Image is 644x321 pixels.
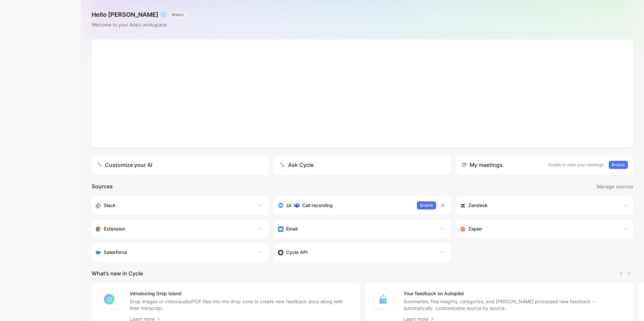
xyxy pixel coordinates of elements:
span: Enable [612,162,625,168]
p: Enable to view your meetings [548,162,603,168]
h2: Sources [92,182,113,191]
a: Customize your AI [92,155,269,174]
div: Sync customers & send feedback from custom sources. Get inspired by our favorite use case [278,248,434,256]
div: Forward emails to your feedback inbox [278,225,434,233]
div: Ask Cycle [279,161,314,169]
h1: Hello [PERSON_NAME] ❄️ [92,11,186,19]
div: My meetings [462,161,502,169]
div: Record & transcribe meetings from Zoom, Meet & Teams. [278,201,412,209]
h3: Cycle API [286,248,308,256]
h3: Salesforce [104,248,127,256]
button: MAKER [170,11,186,18]
h3: Slack [104,201,116,209]
div: Welcome to your Ada’s workspace [92,21,186,29]
div: Capture feedback from anywhere on the web [96,225,251,233]
h3: Call recording [302,201,333,209]
button: Enable [417,201,436,209]
h3: Email [286,225,298,233]
span: Enable [420,202,433,209]
h3: Zapier [468,225,482,233]
h4: Introducing Drop island [130,290,352,298]
div: Capture feedback from thousands of sources with Zapier (survey results, recordings, sheets, etc). [460,225,616,233]
h3: Extension [104,225,125,233]
div: Customize your AI [97,161,152,169]
p: Summarize, find insights, categorize, and [PERSON_NAME] processed new feedback - automatically. C... [404,298,626,312]
div: Sync customers and create docs [460,201,616,209]
button: Ask Cycle [274,155,451,174]
span: Manage sources [597,183,633,191]
div: Sync your customers, send feedback and get updates in Slack [96,201,251,209]
h4: Your feedback on Autopilot [404,290,626,298]
h2: What’s new in Cycle [92,269,143,277]
h3: Zendesk [468,201,488,209]
p: Drop images or video/audio/PDF files into the drop zone to create new feedback docs along with th... [130,298,352,312]
button: Manage sources [596,182,633,191]
button: Enable [609,161,628,169]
